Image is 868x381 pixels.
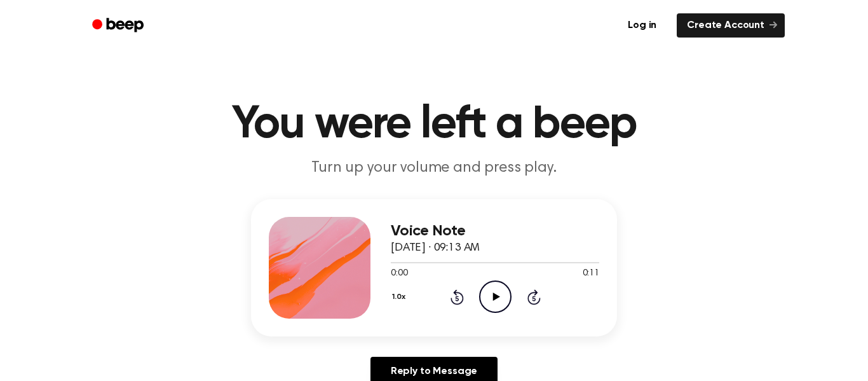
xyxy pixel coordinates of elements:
p: Turn up your volume and press play. [190,158,678,179]
a: Create Account [677,13,785,38]
a: Beep [83,13,155,38]
h1: You were left a beep [109,102,759,148]
button: 1.0x [391,286,410,308]
span: 0:00 [391,267,407,281]
a: Log in [615,11,669,40]
span: [DATE] · 09:13 AM [391,242,480,254]
span: 0:11 [583,267,599,281]
h3: Voice Note [391,223,599,240]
